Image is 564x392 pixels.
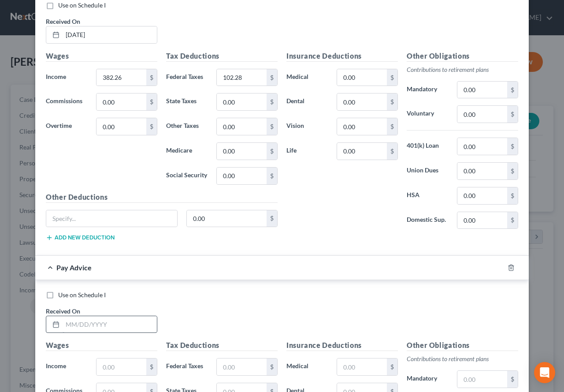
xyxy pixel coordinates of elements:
input: 0.00 [217,168,267,184]
input: 0.00 [457,106,507,123]
label: Mandatory [402,81,453,99]
input: 0.00 [337,93,387,110]
h5: Insurance Deductions [286,340,398,351]
label: Life [282,142,332,160]
input: 0.00 [457,82,507,98]
input: 0.00 [457,371,507,388]
label: 401(k) Loan [402,138,453,155]
div: $ [387,358,397,375]
p: Contributions to retirement plans [407,65,518,74]
label: Commissions [41,93,92,111]
label: Social Security [162,167,212,185]
h5: Wages [46,51,157,62]
label: Mandatory [402,370,453,388]
div: $ [507,138,518,155]
input: 0.00 [96,118,146,135]
div: $ [507,212,518,229]
div: $ [507,163,518,179]
div: $ [507,371,518,388]
p: Contributions to retirement plans [407,355,518,363]
input: 0.00 [96,358,146,375]
input: 0.00 [217,358,267,375]
div: $ [507,82,518,98]
label: Overtime [41,118,92,135]
label: Medical [282,69,332,86]
input: 0.00 [457,212,507,229]
label: HSA [402,187,453,205]
h5: Other Deductions [46,192,278,203]
label: Medicare [162,142,212,160]
label: Voluntary [402,105,453,123]
label: Federal Taxes [162,69,212,86]
label: Union Dues [402,162,453,180]
input: 0.00 [96,69,146,86]
div: $ [387,143,397,160]
h5: Tax Deductions [166,340,278,351]
div: $ [387,93,397,110]
input: 0.00 [96,93,146,110]
input: 0.00 [457,163,507,179]
div: $ [507,187,518,204]
label: Medical [282,358,332,376]
div: $ [267,210,277,227]
div: $ [267,143,277,160]
input: 0.00 [217,143,267,160]
span: Use on Schedule I [58,1,106,9]
span: Use on Schedule I [58,291,106,299]
div: $ [267,93,277,110]
div: $ [146,118,157,135]
input: 0.00 [217,69,267,86]
input: 0.00 [337,358,387,375]
label: Dental [282,93,332,111]
h5: Insurance Deductions [286,51,398,62]
input: 0.00 [337,69,387,86]
label: Vision [282,118,332,135]
span: Pay Advice [56,263,92,272]
input: Specify... [46,210,177,227]
span: Received On [46,307,80,315]
input: MM/DD/YYYY [63,316,157,333]
div: $ [146,69,157,86]
input: 0.00 [457,187,507,204]
span: Income [46,73,66,80]
input: 0.00 [217,118,267,135]
div: $ [267,358,277,375]
span: Received On [46,18,80,25]
span: Income [46,362,66,370]
h5: Other Obligations [407,340,518,351]
input: 0.00 [337,143,387,160]
h5: Tax Deductions [166,51,278,62]
div: $ [507,106,518,123]
div: $ [146,358,157,375]
div: $ [387,118,397,135]
label: Federal Taxes [162,358,212,376]
div: $ [387,69,397,86]
h5: Wages [46,340,157,351]
label: State Taxes [162,93,212,111]
div: $ [267,69,277,86]
h5: Other Obligations [407,51,518,62]
input: 0.00 [217,93,267,110]
label: Domestic Sup. [402,212,453,229]
label: Other Taxes [162,118,212,135]
div: Open Intercom Messenger [534,362,555,383]
div: $ [267,118,277,135]
div: $ [146,93,157,110]
input: MM/DD/YYYY [63,26,157,43]
button: Add new deduction [46,234,115,241]
div: $ [267,168,277,184]
input: 0.00 [457,138,507,155]
input: 0.00 [337,118,387,135]
input: 0.00 [187,210,267,227]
